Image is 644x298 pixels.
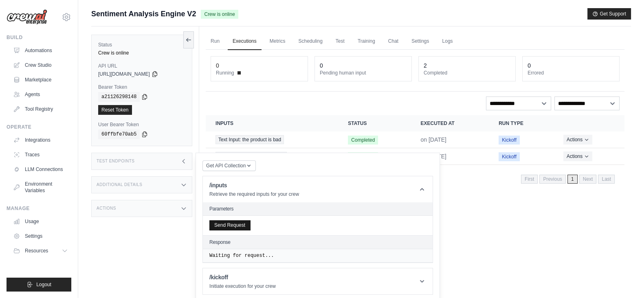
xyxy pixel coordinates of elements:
section: Crew executions table [206,115,624,189]
a: Marketplace [10,73,71,86]
button: Get API Collection [202,160,256,171]
a: LLM Connections [10,163,71,176]
button: Resources [10,244,71,257]
p: Retrieve the required inputs for your crew [209,191,299,197]
a: Run [206,33,224,50]
a: Training [353,33,380,50]
div: 0 [528,61,531,70]
a: Tool Registry [10,103,71,116]
span: Resources [25,248,48,254]
span: Next [579,175,597,184]
div: Operate [7,124,71,130]
h2: Parameters [209,206,426,212]
span: Text Input: the product is good [215,152,287,161]
a: Agents [10,88,71,101]
a: Settings [407,33,434,50]
th: Executed at [411,115,489,131]
span: Sentiment Analysis Engine V2 [91,8,196,20]
h2: Response [209,239,231,245]
th: Status [338,115,411,131]
a: View execution details for Text Input [215,152,328,161]
span: Completed [348,152,378,161]
a: Integrations [10,134,71,147]
button: Logout [7,278,71,291]
span: 1 [567,175,578,184]
button: Actions for execution [563,151,592,161]
label: Bearer Token [98,84,185,90]
span: Last [598,175,615,184]
div: 0 [320,61,323,70]
a: Automations [10,44,71,57]
div: Build [7,34,71,41]
button: Send Request [209,220,250,230]
span: [URL][DOMAIN_NAME] [98,71,150,77]
span: Kickoff [499,152,520,161]
a: Environment Variables [10,177,71,197]
div: Crew is online [98,50,185,56]
p: Initiate execution for your crew [209,283,276,289]
code: 60ffbfe70ab5 [98,129,140,139]
div: 2 [424,61,427,70]
span: Running [216,70,234,76]
a: Test [331,33,349,50]
a: Settings [10,230,71,243]
h1: /kickoff [209,273,276,281]
th: Inputs [206,115,338,131]
span: Previous [539,175,566,184]
a: Executions [228,33,262,50]
dt: Completed [424,70,510,76]
dt: Pending human input [320,70,407,76]
span: Completed [348,136,378,145]
span: Logout [36,281,51,288]
dt: Errored [528,70,614,76]
h3: Actions [97,206,116,211]
a: Traces [10,148,71,161]
pre: Waiting for request... [209,252,426,259]
a: Chat [383,33,403,50]
span: Crew is online [201,10,238,19]
a: Reset Token [98,105,132,115]
span: Get API Collection [206,162,246,169]
span: Text Input: the product is bad [215,135,284,144]
button: Actions for execution [563,135,592,145]
nav: Pagination [521,175,615,184]
time: August 13, 2025 at 15:25 IST [420,136,446,143]
a: View execution details for Text Input [215,135,328,144]
img: Logo [7,9,47,25]
span: Kickoff [499,136,520,145]
code: a21126298148 [98,92,140,102]
h3: Additional Details [97,182,142,187]
a: Metrics [265,33,290,50]
h1: /inputs [209,181,299,189]
label: Status [98,42,185,48]
label: User Bearer Token [98,121,185,128]
div: Manage [7,205,71,212]
a: Scheduling [293,33,327,50]
a: Crew Studio [10,59,71,72]
button: Get Support [587,8,631,20]
a: Logs [437,33,457,50]
h3: Test Endpoints [97,159,135,164]
span: First [521,175,538,184]
a: Usage [10,215,71,228]
div: 0 [216,61,219,70]
label: API URL [98,63,185,69]
th: Run Type [489,115,554,131]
